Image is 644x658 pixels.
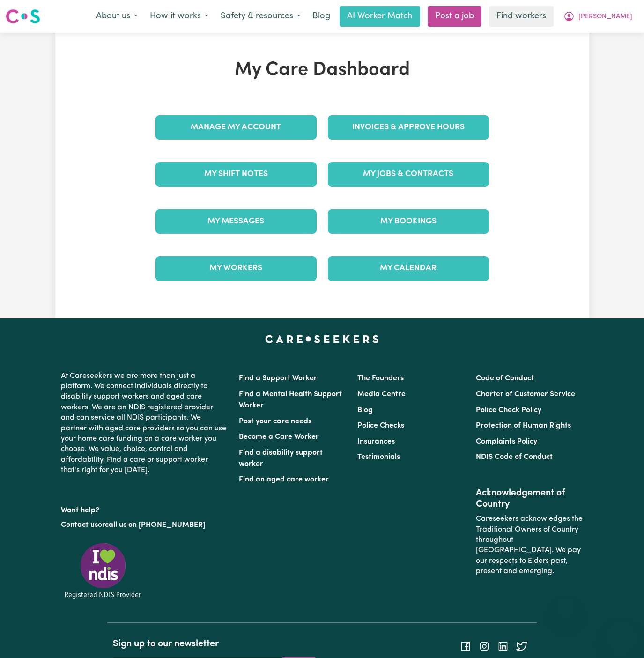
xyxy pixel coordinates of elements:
a: My Calendar [328,256,489,281]
a: The Founders [357,375,404,382]
a: Careseekers home page [265,335,379,343]
a: Insurances [357,438,395,445]
h1: My Care Dashboard [150,59,495,81]
a: Contact us [61,521,98,529]
a: Follow Careseekers on Twitter [516,643,527,650]
a: Follow Careseekers on Instagram [479,643,490,650]
a: My Shift Notes [155,162,317,186]
a: Charter of Customer Service [476,391,575,398]
iframe: Close message [556,598,575,617]
a: Code of Conduct [476,375,534,382]
button: How it works [144,7,215,26]
a: Find a Support Worker [239,375,317,382]
a: Blog [307,6,336,27]
a: Manage My Account [155,115,317,140]
a: Media Centre [357,391,406,398]
a: Find a disability support worker [239,449,323,468]
a: Careseekers logo [6,6,40,27]
a: Find an aged care worker [239,476,329,483]
h2: Acknowledgement of Country [476,488,583,510]
a: Post a job [428,6,481,27]
p: Want help? [61,502,228,516]
a: Become a Care Worker [239,433,319,441]
button: About us [90,7,144,26]
a: Follow Careseekers on Facebook [460,643,471,650]
img: Registered NDIS provider [61,541,145,600]
p: Careseekers acknowledges the Traditional Owners of Country throughout [GEOGRAPHIC_DATA]. We pay o... [476,510,583,580]
a: My Jobs & Contracts [328,162,489,186]
h2: Sign up to our newsletter [113,638,316,650]
a: call us on [PHONE_NUMBER] [105,521,205,529]
a: AI Worker Match [340,6,420,27]
a: Find workers [489,6,554,27]
p: At Careseekers we are more than just a platform. We connect individuals directly to disability su... [61,367,228,480]
span: [PERSON_NAME] [578,12,632,22]
a: Find a Mental Health Support Worker [239,391,342,409]
a: My Workers [155,256,317,281]
a: NDIS Code of Conduct [476,453,553,461]
button: Safety & resources [215,7,307,26]
button: My Account [557,7,638,26]
a: Testimonials [357,453,400,461]
a: Follow Careseekers on LinkedIn [497,643,509,650]
a: My Messages [155,209,317,234]
a: Invoices & Approve Hours [328,115,489,140]
a: Post your care needs [239,418,311,425]
a: Protection of Human Rights [476,422,571,429]
a: Blog [357,407,373,414]
a: Police Checks [357,422,404,429]
a: My Bookings [328,209,489,234]
a: Complaints Policy [476,438,537,445]
iframe: Button to launch messaging window [607,621,637,651]
img: Careseekers logo [6,8,40,25]
p: or [61,516,228,534]
a: Police Check Policy [476,407,541,414]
